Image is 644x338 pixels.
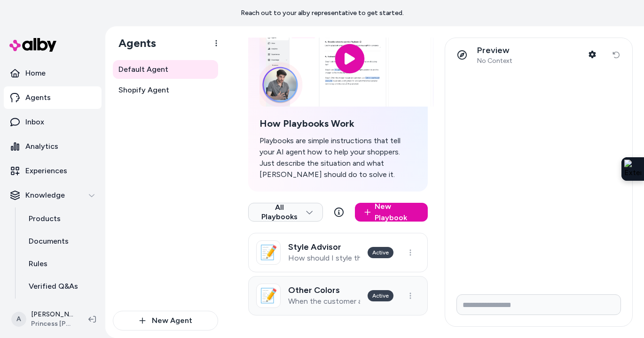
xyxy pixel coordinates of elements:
[25,68,46,79] p: Home
[241,8,404,18] p: Reach out to your alby representative to get started.
[256,284,281,308] div: 📝
[6,304,81,334] button: A[PERSON_NAME]Princess [PERSON_NAME] USA
[288,253,360,263] p: How should I style this? What should I style this with?
[118,84,169,96] span: Shopify Agent
[259,135,416,180] p: Playbooks are simple instructions that tell your AI agent how to help your shoppers. Just describ...
[368,247,393,258] div: Active
[25,165,67,177] p: Experiences
[248,203,323,222] button: All Playbooks
[25,116,44,128] p: Inbox
[456,294,621,315] input: Write your prompt here
[11,312,26,327] span: A
[4,86,102,109] a: Agents
[248,233,428,272] a: 📝Style AdvisorHow should I style this? What should I style this with?Active
[258,203,313,222] span: All Playbooks
[256,240,281,265] div: 📝
[25,141,58,152] p: Analytics
[113,60,218,79] a: Default Agent
[248,276,428,315] a: 📝Other ColorsWhen the customer asks if a product comes in other colors. When the customer asks ab...
[4,62,102,84] a: Home
[355,203,428,222] a: New Playbook
[288,285,360,295] h3: Other Colors
[288,242,360,252] h3: Style Advisor
[29,281,78,292] p: Verified Q&As
[477,45,512,56] p: Preview
[4,160,102,182] a: Experiences
[113,311,218,330] button: New Agent
[288,297,360,306] p: When the customer asks if a product comes in other colors. When the customer asks about what colo...
[9,38,56,52] img: alby Logo
[19,207,102,230] a: Products
[477,57,512,65] span: No Context
[19,230,102,253] a: Documents
[29,236,69,247] p: Documents
[4,184,102,207] button: Knowledge
[111,36,156,50] h1: Agents
[19,275,102,298] a: Verified Q&As
[29,213,61,224] p: Products
[25,92,51,103] p: Agents
[29,258,47,269] p: Rules
[31,310,73,319] p: [PERSON_NAME]
[624,160,641,178] img: Extension Icon
[368,290,393,301] div: Active
[4,135,102,158] a: Analytics
[113,81,218,100] a: Shopify Agent
[259,118,416,130] h2: How Playbooks Work
[118,64,168,75] span: Default Agent
[31,319,73,329] span: Princess [PERSON_NAME] USA
[25,190,65,201] p: Knowledge
[19,253,102,275] a: Rules
[4,111,102,133] a: Inbox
